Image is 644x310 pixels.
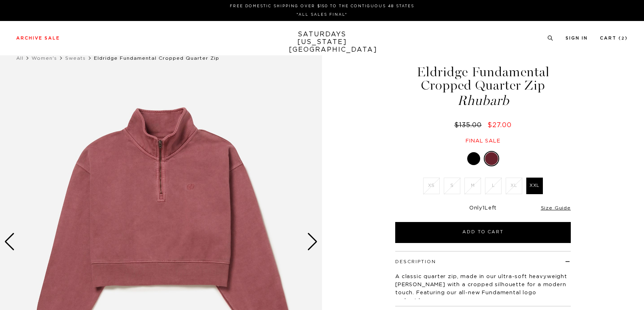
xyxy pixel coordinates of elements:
div: Final sale [394,138,572,145]
h1: Eldridge Fundamental Cropped Quarter Zip [394,65,572,107]
label: XXL [526,178,543,194]
div: Only Left [395,205,571,212]
a: All [16,56,23,61]
button: Add to Cart [395,222,571,243]
del: $135.00 [454,122,485,128]
a: Cart (2) [600,36,628,40]
span: 1 [483,205,485,211]
a: SATURDAYS[US_STATE][GEOGRAPHIC_DATA] [289,31,356,54]
a: Sign In [566,36,588,40]
div: Next slide [307,233,318,251]
a: Size Guide [541,205,571,210]
div: Previous slide [4,233,15,251]
span: Eldridge Fundamental Cropped Quarter Zip [94,56,219,61]
a: Sweats [65,56,86,61]
span: Rhubarb [394,94,572,107]
p: A classic quarter zip, made in our ultra-soft heavyweight [PERSON_NAME] with a cropped silhouette... [395,273,571,305]
button: Description [395,260,436,264]
a: Archive Sale [16,36,60,40]
span: $27.00 [487,122,512,128]
a: Women's [32,56,57,61]
small: 2 [621,37,625,40]
p: *ALL SALES FINAL* [19,12,625,18]
p: FREE DOMESTIC SHIPPING OVER $150 TO THE CONTIGUOUS 48 STATES [19,3,625,9]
